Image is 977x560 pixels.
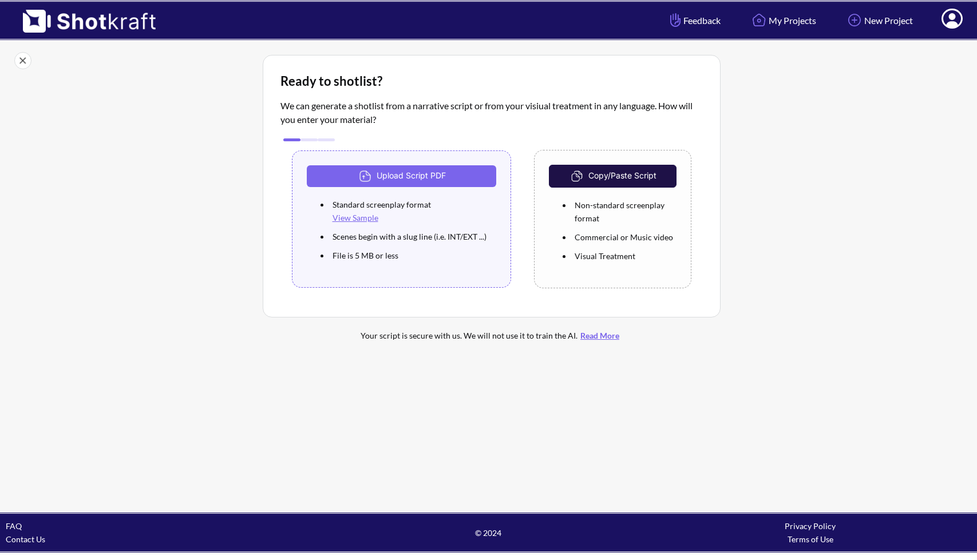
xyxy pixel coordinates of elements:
[667,14,721,27] span: Feedback
[749,10,769,30] img: Home Icon
[6,534,45,544] a: Contact Us
[572,247,676,265] li: Visual Treatment
[307,165,497,187] button: Upload Script PDF
[572,196,676,228] li: Non-standard screenplay format
[578,331,622,340] a: Read More
[549,165,676,188] button: Copy/Paste Script
[327,526,649,539] span: © 2024
[308,329,675,342] div: Your script is secure with us. We will not use it to train the AI.
[568,168,588,185] img: CopyAndPaste Icon
[330,195,497,227] li: Standard screenplay format
[741,5,825,35] a: My Projects
[14,52,31,69] img: Close Icon
[330,227,497,246] li: Scenes begin with a slug line (i.e. INT/EXT ...)
[280,99,703,126] p: We can generate a shotlist from a narrative script or from your visiual treatment in any language...
[836,5,921,35] a: New Project
[333,213,378,223] a: View Sample
[845,10,864,30] img: Add Icon
[280,73,703,90] div: Ready to shotlist?
[667,10,683,30] img: Hand Icon
[572,228,676,247] li: Commercial or Music video
[6,521,22,531] a: FAQ
[650,519,971,533] div: Privacy Policy
[330,246,497,265] li: File is 5 MB or less
[650,533,971,546] div: Terms of Use
[357,168,377,185] img: Upload Icon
